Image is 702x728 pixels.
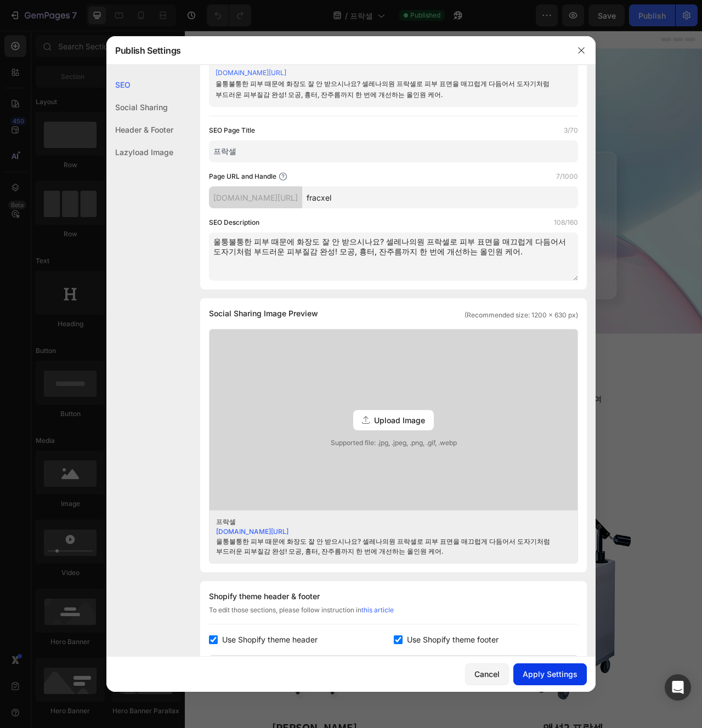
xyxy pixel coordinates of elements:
div: Header & Footer [106,118,173,141]
p: 프락셀은 레이저로 피부에 홀을 내어 진피층의 콜라겐과 탄력 섬유들의 활성화를 유도하여 피부 재생을 유도하는 시술입니다 패인 흉터, 여드름 흉터, 모공 수축에 효과를 기대할 수... [64,461,594,503]
button: Apply Settings [513,663,587,685]
div: 울퉁불퉁한 피부 때문에 화장도 잘 안 받으시나요? 셀레나의원 프락셀로 피부 표면을 매끄럽게 다듬어서 도자기처럼 부드러운 피부질감 완성! 모공, 흉터, 잔주름까지 한 번에 개선... [216,537,554,556]
label: SEO Description [209,217,259,228]
div: Lazyload Image [106,141,173,163]
span: Use Shopify theme footer [407,633,499,646]
a: [DOMAIN_NAME][URL] [216,69,286,77]
div: [DOMAIN_NAME][URL] [209,186,302,208]
img: 2025-08-11___1.24.54-removebg-preview.png [287,181,371,209]
span: Supported file: .jpg, .jpeg, .png, .gif, .webp [210,438,578,448]
h2: 프락셀이란? [8,429,650,460]
div: 울퉁불퉁한 피부 때문에 화장도 잘 안 받으시나요? 셀레나의원 프락셀로 피부 표면을 매끄럽게 다듬어서 도자기처럼 부드러운 피부질감 완성! 모공, 흉터, 잔주름까지 한 번에 개선... [216,78,553,100]
a: this article [361,606,394,614]
p: 빠른 상담 연결 [293,292,365,309]
div: Publish Settings [106,36,567,65]
h2: 스마트한 피부 재생 솔루션, 프락셀 [137,223,522,253]
input: Handle [302,186,578,208]
span: Social Sharing Image Preview [209,307,318,320]
div: Social Sharing [106,96,173,118]
button: Cancel [465,663,509,685]
label: 3/70 [564,125,578,136]
p: 피부 손상 없이 강력한 효과를 경험해보세요! [138,261,520,272]
label: 7/1000 [556,171,578,182]
label: SEO Page Title [209,125,255,136]
div: To edit those sections, please follow instruction in [209,605,578,624]
div: SEO [106,73,173,96]
label: Page URL and Handle [209,171,276,182]
div: Shopify theme header & footer [209,590,578,603]
span: (Recommended size: 1200 x 630 px) [465,310,578,320]
a: [DOMAIN_NAME][URL] [216,527,288,536]
span: Upload Image [374,414,425,426]
button: <p>빠른 상담 연결</p> [285,286,373,315]
div: 프락셀 [216,517,554,527]
div: Apply Settings [523,668,578,680]
div: Cancel [474,668,500,680]
span: Use Shopify theme header [222,633,318,646]
input: Title [209,140,578,162]
label: 108/160 [554,217,578,228]
div: Open Intercom Messenger [665,674,691,701]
